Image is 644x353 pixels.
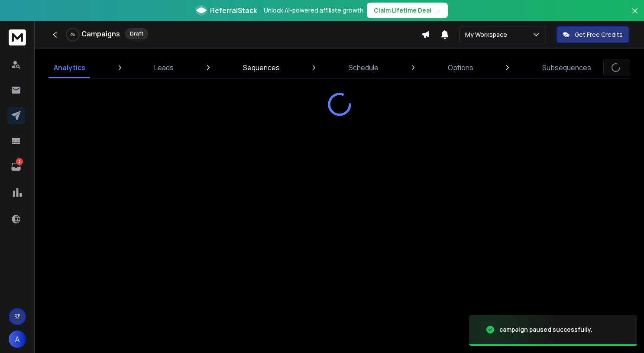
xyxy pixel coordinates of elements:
p: 2 [16,158,23,165]
button: A [9,330,26,348]
a: Options [443,57,479,78]
a: Analytics [49,57,91,78]
h1: Campaigns [81,29,120,39]
span: ReferralStack [210,5,257,16]
div: campaign paused successfully. [499,325,592,334]
p: Schedule [349,62,379,73]
a: Subsequences [537,57,596,78]
a: 2 [7,158,25,175]
p: 0 % [71,32,75,37]
p: Options [448,62,473,73]
p: My Workspace [465,30,511,39]
p: Leads [154,62,174,73]
button: Close banner [629,5,641,26]
div: Draft [125,28,148,39]
a: Leads [149,57,179,78]
a: Schedule [343,57,384,78]
p: Get Free Credits [575,30,623,39]
a: Sequences [238,57,285,78]
button: Claim Lifetime Deal→ [367,3,448,18]
p: Subsequences [542,62,591,73]
p: Analytics [54,62,85,73]
p: Sequences [243,62,280,73]
button: Get Free Credits [557,26,629,43]
span: → [435,6,441,15]
p: Unlock AI-powered affiliate growth [264,6,363,15]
